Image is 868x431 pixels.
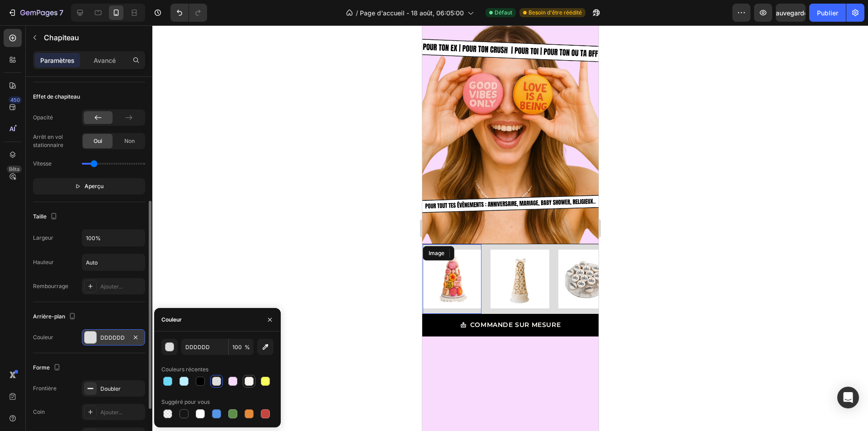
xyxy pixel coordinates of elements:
font: Défaut [495,9,512,16]
font: Suggéré pour vous [161,398,210,405]
font: Publier [817,9,838,17]
font: Arrière-plan [33,313,65,320]
font: Ajouter... [100,409,123,416]
button: Aperçu [33,178,145,194]
font: Hauteur [33,259,54,265]
font: % [245,344,250,350]
font: Coin [33,408,45,415]
button: Publier [809,4,846,22]
font: 450 [10,97,20,103]
font: Ajouter... [100,283,123,290]
button: 7 [4,4,67,22]
font: Arrêt en vol stationnaire [33,133,63,148]
p: COMMANDE SUR MESURE [48,294,138,305]
font: Sauvegarder [772,9,810,17]
img: [object Object] [136,224,195,283]
iframe: Zone de conception [422,25,599,431]
div: Annuler/Rétablir [170,4,207,22]
font: Couleurs récentes [161,366,208,373]
font: Doubler [100,385,121,392]
font: Page d'accueil - 18 août, 06:05:00 [360,9,464,17]
input: Auto [82,254,145,270]
font: Frontière [33,385,57,392]
font: Forme [33,364,50,371]
font: DDDDDD [100,334,125,341]
font: Bêta [9,166,19,172]
font: / [356,9,358,17]
font: Rembourrage [33,283,68,289]
input: Par exemple : FFFFFF [181,339,228,355]
font: 7 [59,8,63,17]
font: Paramètres [40,57,75,64]
font: Largeur [33,234,53,241]
font: Aperçu [85,183,104,189]
font: Chapiteau [44,33,79,42]
font: Non [124,137,135,144]
button: Sauvegarder [776,4,806,22]
font: Couleur [33,334,53,341]
font: Effet de chapiteau [33,93,80,100]
font: Avancé [94,57,116,64]
p: Chapiteau [44,32,142,43]
font: Besoin d'être réédité [528,9,582,16]
div: Ouvrir Intercom Messenger [837,387,859,408]
font: Vitesse [33,160,52,167]
font: Oui [94,137,102,144]
font: Taille [33,213,47,220]
font: Couleur [161,316,182,323]
font: Opacité [33,114,53,121]
input: Auto [82,230,145,246]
